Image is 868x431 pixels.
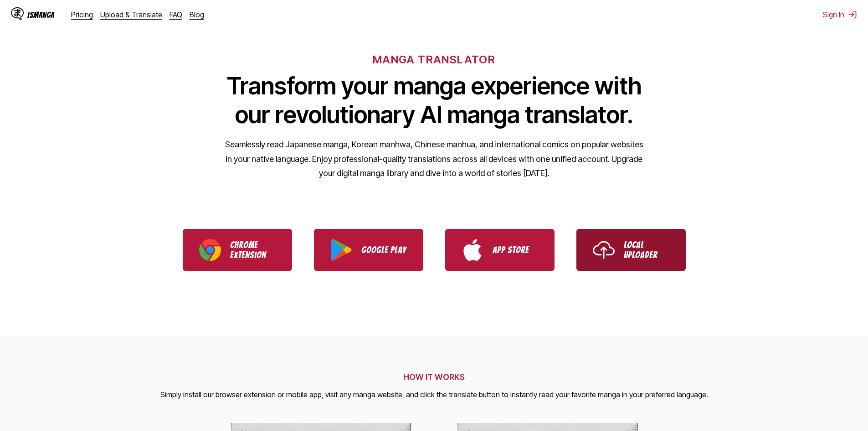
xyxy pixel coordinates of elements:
[848,10,857,19] img: Sign out
[361,245,407,255] p: Google Play
[169,10,182,19] a: FAQ
[373,53,495,66] h6: MANGA TRANSLATOR
[183,229,292,271] a: Download IsManga Chrome Extension
[71,10,93,19] a: Pricing
[445,229,555,271] a: Download IsManga from App Store
[624,240,669,260] p: Local Uploader
[314,229,423,271] a: Download IsManga from Google Play
[160,372,708,382] h2: HOW IT WORKS
[462,239,483,261] img: App Store logo
[225,137,644,181] p: Seamlessly read Japanese manga, Korean manhwa, Chinese manhua, and international comics on popula...
[11,7,24,20] img: IsManga Logo
[27,10,55,19] div: IsManga
[160,389,708,401] p: Simply install our browser extension or mobile app, visit any manga website, and click the transl...
[230,240,276,260] p: Chrome Extension
[225,72,644,129] h1: Transform your manga experience with our revolutionary AI manga translator.
[593,239,615,261] img: Upload icon
[823,10,857,19] button: Sign In
[11,7,71,22] a: IsManga LogoIsManga
[330,239,352,261] img: Google Play logo
[199,239,221,261] img: Chrome logo
[576,229,686,271] a: Use IsManga Local Uploader
[190,10,204,19] a: Blog
[100,10,162,19] a: Upload & Translate
[493,245,538,255] p: App Store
